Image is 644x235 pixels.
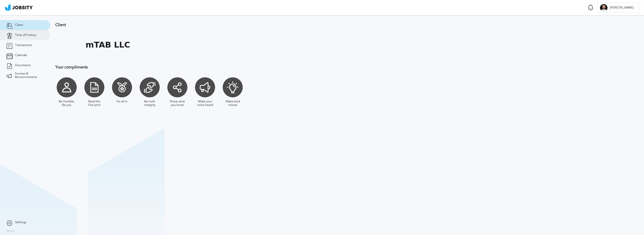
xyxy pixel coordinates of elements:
span: Settings [15,221,26,224]
div: Make bold moves [224,100,242,107]
div: S [600,4,608,12]
div: Make your voice heard [196,100,214,107]
label: Version: [6,230,16,233]
span: Surveys & Announcements [15,72,44,79]
div: Read the fine print [86,100,103,107]
span: Calendar [15,54,27,57]
h3: Client [55,23,328,27]
button: S[PERSON_NAME] [597,3,639,13]
span: Documents [15,64,31,67]
h3: Your compliments [55,65,328,69]
div: Be Humble, Be you [58,100,75,107]
span: Time off history [15,33,36,37]
img: ab4bad089aa723f57921c736e9817d99.png [5,4,33,11]
span: Transactions [15,44,32,47]
span: Client [15,23,23,27]
div: Go all in [116,100,128,103]
div: Act with integrity [141,100,158,107]
h1: mTAB LLC [86,40,130,50]
div: Share what you know [169,100,186,107]
span: [PERSON_NAME] [608,6,636,10]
